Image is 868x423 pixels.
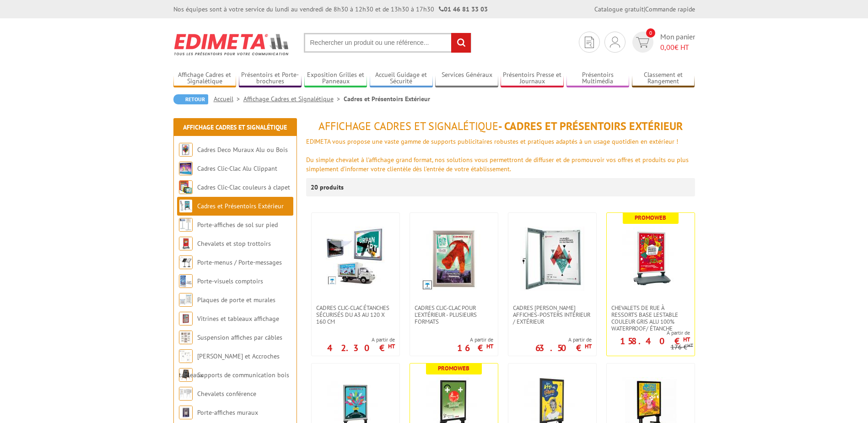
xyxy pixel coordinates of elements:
[610,37,620,48] img: devis rapide
[173,5,488,14] div: Nos équipes sont à votre service du lundi au vendredi de 8h30 à 12h30 et de 13h30 à 17h30
[410,304,498,325] a: Cadres Clic-Clac pour l'extérieur - PLUSIEURS FORMATS
[535,336,592,343] span: A partir de
[620,338,690,344] p: 158.40 €
[183,123,287,131] a: Affichage Cadres et Signalétique
[306,155,695,174] div: Du simple chevalet à l'affichage grand format, nos solutions vous permettront de diffuser et de p...
[306,120,695,132] h1: - Cadres et Présentoirs Extérieur
[179,349,193,363] img: Cimaises et Accroches tableaux
[316,304,395,325] span: Cadres Clic-Clac étanches sécurisés du A3 au 120 x 160 cm
[585,37,594,48] img: devis rapide
[179,293,193,307] img: Plaques de porte et murales
[619,227,683,291] img: Chevalets de rue à ressorts base lestable couleur Gris Alu 100% waterproof/ étanche
[422,227,486,291] img: Cadres Clic-Clac pour l'extérieur - PLUSIEURS FORMATS
[646,28,655,38] span: 0
[173,71,237,86] a: Affichage Cadres et Signalétique
[607,329,690,336] span: A partir de
[179,312,193,325] img: Vitrines et tableaux affichage
[318,119,498,133] span: Affichage Cadres et Signalétique
[197,202,284,210] a: Cadres et Présentoirs Extérieur
[306,137,695,146] div: EDIMETA vous propose une vaste gamme de supports publicitaires robustes et pratiques adaptés à un...
[197,390,256,398] a: Chevalets conférence
[683,336,690,343] sup: HT
[197,371,289,379] a: Supports de communication bois
[179,218,193,232] img: Porte-affiches de sol sur pied
[632,71,695,86] a: Classement et Rangement
[179,199,193,213] img: Cadres et Présentoirs Extérieur
[513,304,592,325] span: Cadres [PERSON_NAME] affiches-posters intérieur / extérieur
[438,364,469,372] b: Promoweb
[344,94,430,103] li: Cadres et Présentoirs Extérieur
[311,178,345,196] p: 20 produits
[415,304,493,325] span: Cadres Clic-Clac pour l'extérieur - PLUSIEURS FORMATS
[179,352,280,379] a: [PERSON_NAME] et Accroches tableaux
[173,27,290,61] img: Edimeta
[611,304,690,332] span: Chevalets de rue à ressorts base lestable couleur Gris Alu 100% waterproof/ étanche
[687,342,693,348] sup: HT
[535,345,592,351] p: 63.50 €
[173,94,208,104] a: Retour
[327,345,395,351] p: 42.30 €
[197,277,263,285] a: Porte-visuels comptoirs
[630,32,695,53] a: devis rapide 0 Mon panier 0,00€ HT
[451,33,471,53] input: rechercher
[197,315,279,323] a: Vitrines et tableaux affichage
[179,274,193,288] img: Porte-visuels comptoirs
[243,95,344,103] a: Affichage Cadres et Signalétique
[179,162,193,175] img: Cadres Clic-Clac Alu Clippant
[660,32,695,53] span: Mon panier
[179,237,193,250] img: Chevalets et stop trottoirs
[179,180,193,194] img: Cadres Clic-Clac couleurs à clapet
[304,71,367,86] a: Exposition Grilles et Panneaux
[671,344,693,351] p: 176 €
[566,71,630,86] a: Présentoirs Multimédia
[179,331,193,344] img: Suspension affiches par câbles
[388,342,395,350] sup: HT
[457,336,493,343] span: A partir de
[197,296,275,304] a: Plaques de porte et murales
[660,43,674,52] span: 0,00
[594,5,695,14] div: |
[197,333,282,342] a: Suspension affiches par câbles
[214,95,243,103] a: Accueil
[520,227,584,291] img: Cadres vitrines affiches-posters intérieur / extérieur
[327,336,395,343] span: A partir de
[197,221,278,229] a: Porte-affiches de sol sur pied
[197,164,277,173] a: Cadres Clic-Clac Alu Clippant
[435,71,498,86] a: Services Généraux
[197,183,290,191] a: Cadres Clic-Clac couleurs à clapet
[197,258,282,266] a: Porte-menus / Porte-messages
[312,304,399,325] a: Cadres Clic-Clac étanches sécurisés du A3 au 120 x 160 cm
[197,239,271,248] a: Chevalets et stop trottoirs
[607,304,695,332] a: Chevalets de rue à ressorts base lestable couleur Gris Alu 100% waterproof/ étanche
[439,5,488,13] strong: 01 46 81 33 03
[304,33,471,53] input: Rechercher un produit ou une référence...
[197,146,288,154] a: Cadres Deco Muraux Alu ou Bois
[635,214,666,222] b: Promoweb
[594,5,644,13] a: Catalogue gratuit
[179,255,193,269] img: Porte-menus / Porte-messages
[636,37,649,48] img: devis rapide
[508,304,596,325] a: Cadres [PERSON_NAME] affiches-posters intérieur / extérieur
[370,71,433,86] a: Accueil Guidage et Sécurité
[486,342,493,350] sup: HT
[501,71,564,86] a: Présentoirs Presse et Journaux
[239,71,302,86] a: Présentoirs et Porte-brochures
[660,42,695,53] span: € HT
[645,5,695,13] a: Commande rapide
[326,227,385,286] img: Cadres Clic-Clac étanches sécurisés du A3 au 120 x 160 cm
[585,342,592,350] sup: HT
[197,408,258,417] a: Porte-affiches muraux
[179,143,193,157] img: Cadres Deco Muraux Alu ou Bois
[457,345,493,351] p: 16 €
